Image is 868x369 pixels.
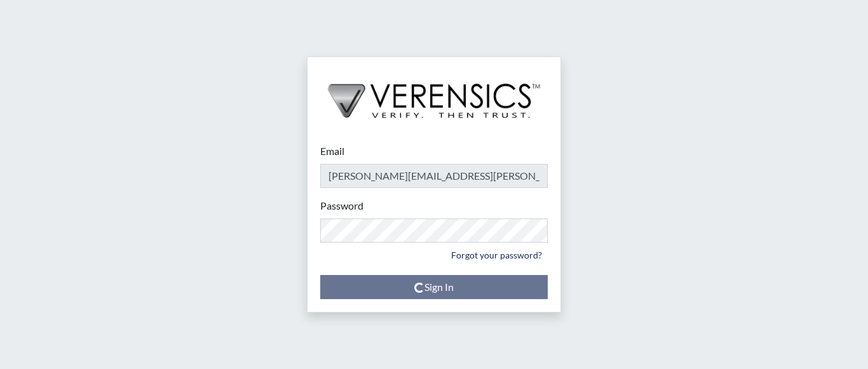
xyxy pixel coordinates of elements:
[445,245,548,265] a: Forgot your password?
[320,164,548,188] input: Email
[320,198,363,213] label: Password
[308,57,560,131] img: logo-wide-black.2aad4157.png
[320,144,344,159] label: Email
[320,275,548,299] button: Sign In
